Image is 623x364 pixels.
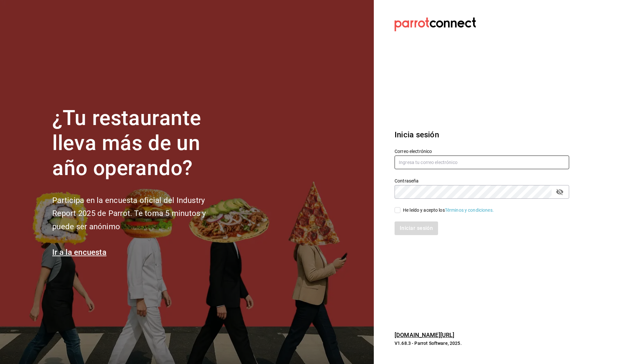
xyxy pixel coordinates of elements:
a: Ir a la encuesta [52,248,106,257]
h3: Inicia sesión [395,129,569,141]
h1: ¿Tu restaurante lleva más de un año operando? [52,106,227,181]
div: He leído y acepto los [403,207,494,214]
button: passwordField [554,186,565,197]
a: Términos y condiciones. [445,207,494,213]
label: Contraseña [395,179,569,183]
p: V1.68.3 - Parrot Software, 2025. [395,340,569,346]
label: Correo electrónico [395,149,569,154]
a: [DOMAIN_NAME][URL] [395,332,454,338]
input: Ingresa tu correo electrónico [395,156,569,169]
h2: Participa en la encuesta oficial del Industry Report 2025 de Parrot. Te toma 5 minutos y puede se... [52,194,227,233]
